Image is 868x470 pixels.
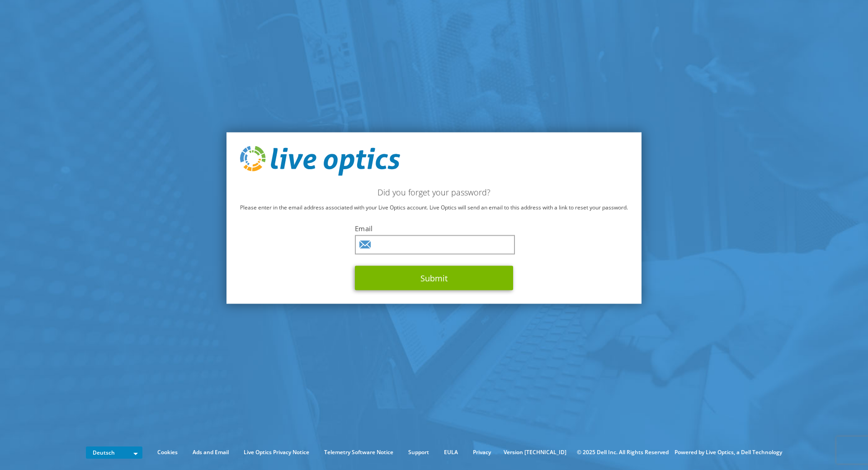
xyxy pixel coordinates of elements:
[675,447,782,457] li: Powered by Live Optics, a Dell Technology
[355,223,513,233] label: Email
[240,146,400,176] img: live_optics_svg.svg
[401,447,436,457] a: Support
[317,447,400,457] a: Telemetry Software Notice
[572,447,673,457] li: © 2025 Dell Inc. All Rights Reserved
[466,447,498,457] a: Privacy
[237,447,316,457] a: Live Optics Privacy Notice
[355,266,513,290] button: Submit
[240,187,628,197] h2: Did you forget your password?
[151,447,184,457] a: Cookies
[499,447,571,457] li: Version [TECHNICAL_ID]
[437,447,465,457] a: EULA
[186,447,236,457] a: Ads and Email
[240,202,628,212] p: Please enter in the email address associated with your Live Optics account. Live Optics will send...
